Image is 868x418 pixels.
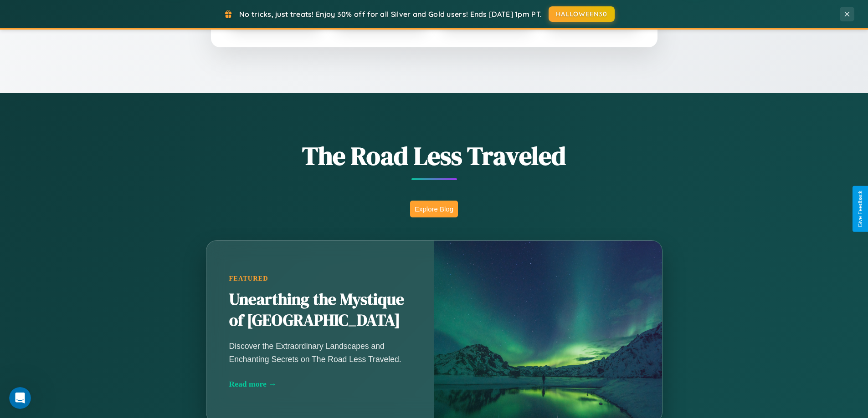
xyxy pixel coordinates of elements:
span: No tricks, just treats! Enjoy 30% off for all Silver and Gold users! Ends [DATE] 1pm PT. [239,10,542,19]
iframe: Intercom live chat [9,387,31,409]
button: HALLOWEEN30 [549,6,615,22]
div: Give Feedback [857,191,863,227]
h2: Unearthing the Mystique of [GEOGRAPHIC_DATA] [229,289,411,331]
h1: The Road Less Traveled [161,138,708,173]
button: Explore Blog [410,201,458,217]
div: Featured [229,275,411,282]
div: Read more → [229,379,411,389]
p: Discover the Extraordinary Landscapes and Enchanting Secrets on The Road Less Traveled. [229,340,411,365]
